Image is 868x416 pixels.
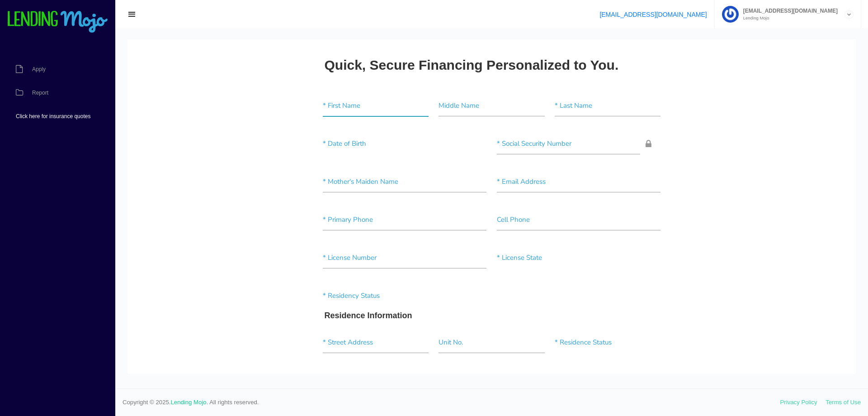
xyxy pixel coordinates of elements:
[739,8,838,14] span: [EMAIL_ADDRESS][DOMAIN_NAME]
[780,399,817,406] a: Privacy Policy
[16,114,90,119] span: Click here for insurance quotes
[197,272,532,282] h3: Residence Information
[32,67,46,72] span: Apply
[7,11,108,33] img: logo-small.png
[171,399,207,406] a: Lending Mojo
[599,11,707,18] a: [EMAIL_ADDRESS][DOMAIN_NAME]
[722,6,739,23] img: Profile image
[739,16,838,20] small: Lending Mojo
[826,399,861,406] a: Terms of Use
[197,18,491,33] h2: Quick, Secure Financing Personalized to You.
[32,90,48,96] span: Report
[123,398,780,407] span: Copyright © 2025. . All rights reserved.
